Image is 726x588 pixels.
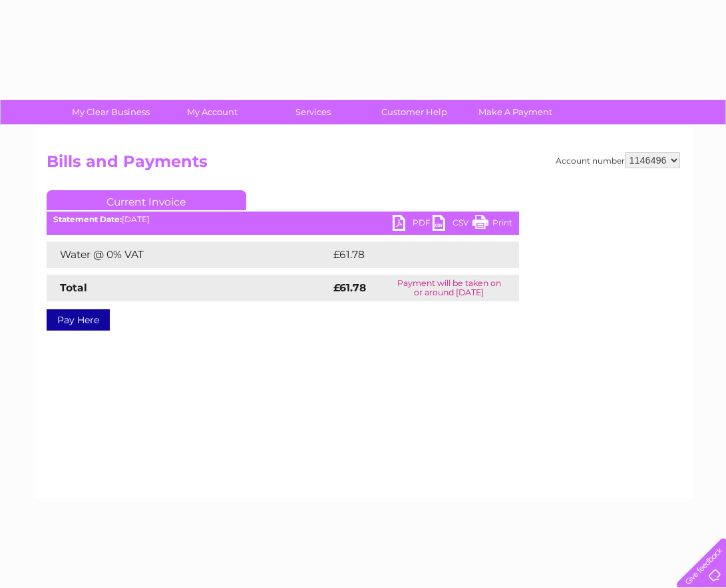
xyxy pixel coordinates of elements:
td: £61.78 [330,241,491,268]
a: Customer Help [359,100,469,124]
b: Statement Date: [53,214,122,224]
h2: Bills and Payments [47,152,680,178]
td: Water @ 0% VAT [47,241,330,268]
a: Current Invoice [47,190,246,210]
a: My Account [157,100,267,124]
a: Services [258,100,368,124]
a: CSV [433,215,472,234]
div: [DATE] [47,215,519,224]
a: Print [472,215,512,234]
strong: Total [60,281,87,294]
div: Account number [556,152,680,168]
a: PDF [393,215,433,234]
a: My Clear Business [56,100,166,124]
td: Payment will be taken on or around [DATE] [379,275,519,301]
strong: £61.78 [333,281,366,294]
a: Make A Payment [460,100,570,124]
a: Pay Here [47,309,110,331]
